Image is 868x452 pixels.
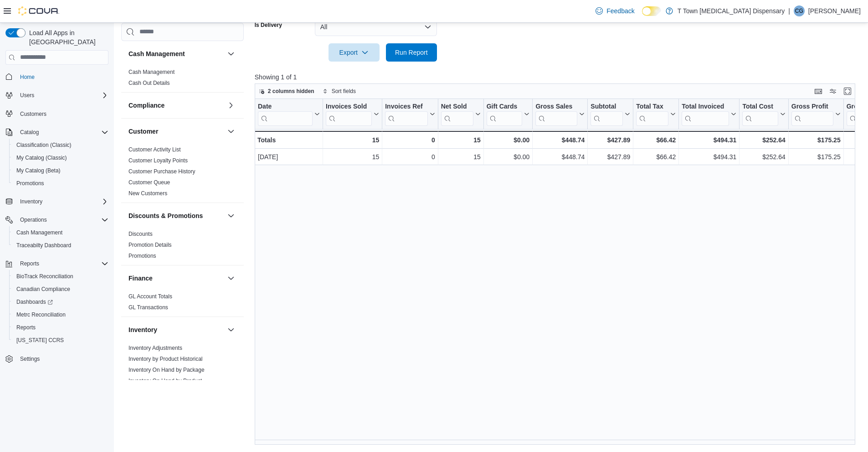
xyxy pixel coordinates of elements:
[9,139,112,151] button: Classification (Classic)
[128,345,182,351] a: Inventory Adjustments
[226,324,236,335] button: Inventory
[13,284,74,295] a: Canadian Compliance
[682,102,736,125] button: Total Invoiced
[128,146,181,153] a: Customer Activity List
[258,102,313,125] div: Date
[255,86,318,97] button: 2 columns hidden
[16,180,44,187] span: Promotions
[791,151,841,162] div: $175.25
[2,257,112,270] button: Reports
[128,355,203,363] span: Inventory by Product Historical
[16,71,108,83] span: Home
[128,274,224,283] button: Finance
[682,135,736,145] div: $494.31
[385,135,435,145] div: 0
[128,49,185,58] h3: Cash Management
[16,196,46,207] button: Inventory
[128,230,153,238] span: Discounts
[20,355,40,363] span: Settings
[258,102,320,125] button: Date
[16,90,38,101] button: Users
[791,102,841,125] button: Gross Profit
[128,179,170,186] a: Customer Queue
[128,377,202,384] span: Inventory On Hand by Product
[16,337,64,344] span: [US_STATE] CCRS
[16,127,42,138] button: Catalog
[128,157,188,164] span: Customer Loyalty Points
[9,226,112,239] button: Cash Management
[13,165,64,176] a: My Catalog (Beta)
[326,102,379,125] button: Invoices Sold
[5,67,108,390] nav: Complex example
[326,102,372,125] div: Invoices Sold
[441,102,473,125] div: Net Sold
[13,165,108,176] span: My Catalog (Beta)
[795,5,803,16] span: CG
[128,325,224,334] button: Inventory
[9,270,112,283] button: BioTrack Reconciliation
[20,92,34,99] span: Users
[121,291,244,317] div: Finance
[9,296,112,308] a: Dashboards
[128,304,168,311] span: GL Transactions
[636,102,668,125] div: Total Tax
[486,102,522,111] div: Gift Cards
[9,177,112,190] button: Promotions
[13,296,56,307] a: Dashboards
[2,89,112,102] button: Users
[128,68,175,76] span: Cash Management
[16,127,108,138] span: Catalog
[255,21,282,29] label: Is Delivery
[226,210,236,221] button: Discounts & Promotions
[742,102,778,111] div: Total Cost
[16,353,43,364] a: Settings
[257,135,320,145] div: Totals
[128,242,172,248] a: Promotion Details
[13,178,108,189] span: Promotions
[121,229,244,265] div: Discounts & Promotions
[742,102,785,125] button: Total Cost
[128,253,156,259] a: Promotions
[9,321,112,334] button: Reports
[334,43,374,62] span: Export
[121,144,244,203] div: Customer
[128,344,182,352] span: Inventory Adjustments
[2,126,112,139] button: Catalog
[128,190,167,197] a: New Customers
[13,284,108,295] span: Canadian Compliance
[13,322,39,333] a: Reports
[16,154,67,161] span: My Catalog (Classic)
[128,293,172,300] a: GL Account Totals
[20,73,35,81] span: Home
[128,356,203,362] a: Inventory by Product Historical
[128,179,170,186] span: Customer Queue
[128,378,202,384] a: Inventory On Hand by Product
[128,241,172,249] span: Promotion Details
[16,214,51,225] button: Operations
[535,135,585,145] div: $448.74
[2,107,112,120] button: Customers
[791,135,841,145] div: $175.25
[441,102,473,111] div: Net Sold
[326,151,379,162] div: 15
[591,135,630,145] div: $427.89
[20,216,47,223] span: Operations
[268,88,314,95] span: 2 columns hidden
[128,168,195,175] span: Customer Purchase History
[486,102,529,125] button: Gift Cards
[441,102,480,125] button: Net Sold
[128,79,170,87] span: Cash Out Details
[226,48,236,59] button: Cash Management
[395,48,428,57] span: Run Report
[13,296,108,307] span: Dashboards
[329,43,380,62] button: Export
[682,102,729,125] div: Total Invoiced
[128,157,188,164] a: Customer Loyalty Points
[326,135,379,145] div: 15
[128,101,224,110] button: Compliance
[9,239,112,252] button: Traceabilty Dashboard
[9,308,112,321] button: Metrc Reconciliation
[13,309,108,320] span: Metrc Reconciliation
[591,151,630,162] div: $427.89
[332,88,356,95] span: Sort fields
